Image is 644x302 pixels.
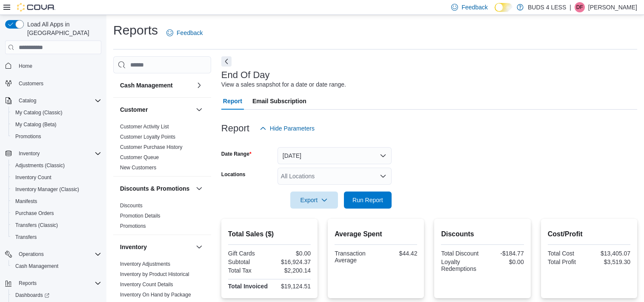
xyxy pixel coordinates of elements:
span: Manifests [12,196,101,206]
p: [PERSON_NAME] [588,2,637,12]
button: Customer [120,105,192,114]
a: Promotion Details [120,213,160,219]
div: $44.42 [378,250,417,257]
button: Purchase Orders [9,207,105,219]
p: | [570,2,571,12]
span: Adjustments (Classic) [12,160,101,171]
label: Locations [221,171,246,178]
span: Transfers [12,232,101,242]
a: My Catalog (Classic) [12,107,66,118]
button: Customer [194,105,204,115]
span: Inventory Manager (Classic) [12,184,101,195]
a: Promotions [12,131,45,142]
label: Date Range [221,151,252,157]
span: Customers [19,80,43,87]
span: Cash Management [12,261,101,271]
div: $19,124.51 [271,283,311,290]
div: -$184.77 [484,250,524,257]
button: Open list of options [380,173,386,180]
button: Adjustments (Classic) [9,160,105,171]
a: Dashboards [12,290,53,300]
span: Transfers (Classic) [12,220,101,230]
div: Customer [113,122,211,176]
a: Dashboards [9,289,105,301]
span: Promotions [12,131,101,142]
a: New Customers [120,165,156,171]
span: Dark Mode [495,12,495,12]
span: Reports [15,278,101,288]
span: Inventory Count [12,172,101,183]
span: Transfers [15,234,37,241]
button: Reports [2,277,105,289]
span: Inventory Adjustments [120,261,170,267]
button: My Catalog (Beta) [9,119,105,131]
span: Promotion Details [120,212,160,219]
button: My Catalog (Classic) [9,107,105,119]
button: Run Report [344,192,392,209]
div: $0.00 [484,258,524,265]
h3: Report [221,123,249,134]
a: Inventory On Hand by Package [120,292,191,298]
span: My Catalog (Beta) [15,121,57,128]
div: $0.00 [271,250,311,257]
span: Inventory Count [15,174,52,181]
span: Operations [19,251,44,258]
div: Total Cost [548,250,587,257]
button: Cash Management [194,80,204,90]
h3: Customer [120,105,148,114]
a: Cash Management [12,261,62,271]
a: Purchase Orders [12,208,57,218]
a: My Catalog (Beta) [12,119,60,130]
button: Promotions [9,131,105,142]
span: Purchase Orders [12,208,101,218]
button: Inventory [120,243,192,251]
div: Transaction Average [335,250,374,264]
button: Discounts & Promotions [120,184,192,193]
button: Export [290,192,338,209]
a: Customer Activity List [120,124,169,130]
span: Promotions [120,223,146,229]
button: Customers [2,77,105,90]
div: View a sales snapshot for a date or date range. [221,80,346,89]
span: Run Report [352,196,383,204]
button: Reports [15,278,40,288]
button: Next [221,56,232,67]
span: Feedback [177,29,203,37]
button: Catalog [15,96,40,106]
a: Inventory Manager (Classic) [12,184,83,195]
strong: Total Invoiced [228,283,268,290]
div: Subtotal [228,258,268,265]
div: $16,924.37 [271,258,311,265]
div: Total Tax [228,267,268,274]
button: [DATE] [278,147,392,164]
span: Cash Management [15,263,58,270]
a: Feedback [163,24,206,41]
h3: End Of Day [221,70,270,80]
a: Customer Loyalty Points [120,134,175,140]
span: Hide Parameters [270,124,315,133]
button: Cash Management [9,260,105,272]
a: Customer Purchase History [120,144,183,150]
h2: Cost/Profit [548,229,630,239]
h1: Reports [113,22,158,39]
button: Inventory Manager (Classic) [9,183,105,195]
span: Manifests [15,198,37,205]
span: Purchase Orders [15,210,54,217]
span: Inventory [15,148,101,159]
span: Home [15,60,101,71]
a: Inventory Count [12,172,55,183]
span: Customer Purchase History [120,144,183,151]
div: Discounts & Promotions [113,200,211,235]
div: Gift Cards [228,250,268,257]
button: Transfers (Classic) [9,219,105,231]
button: Inventory [2,148,105,160]
button: Catalog [2,95,105,107]
h3: Inventory [120,243,147,251]
span: Dashboards [15,292,49,299]
button: Transfers [9,231,105,243]
span: Dashboards [12,290,101,300]
a: Customers [15,78,47,89]
a: Inventory by Product Historical [120,271,189,277]
button: Hide Parameters [256,120,318,137]
span: Reports [19,280,37,287]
